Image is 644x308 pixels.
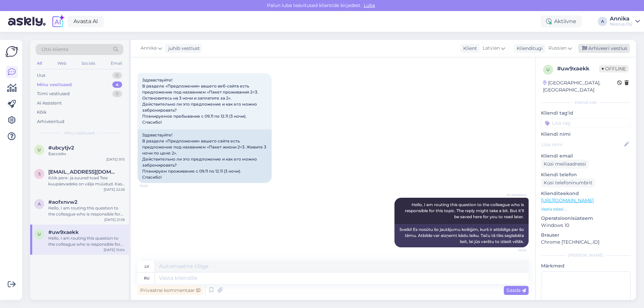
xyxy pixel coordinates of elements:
span: u [38,147,41,152]
div: Socials [80,59,97,68]
div: Noorus OÜ [610,21,633,27]
div: 0 [112,90,122,97]
div: Sveiki! Es nosūtu šo jautājumu kolēģim, kurš ir atbildīgs par šo tēmu. Atbilde var aizņemt kādu l... [394,224,529,247]
div: Privaatne kommentaar [138,286,203,295]
div: Küsi meiliaadressi [541,160,589,169]
div: Email [109,59,123,68]
div: ru [144,272,150,284]
div: [DATE] 15:04 [104,247,125,252]
p: Operatsioonisüsteem [541,215,631,222]
div: Klient [461,45,477,52]
div: Minu vestlused [37,81,72,88]
span: a [38,201,41,206]
span: u [546,67,550,72]
div: Kliendi info [541,100,631,106]
div: [GEOGRAPHIC_DATA], [GEOGRAPHIC_DATA] [543,79,617,94]
span: 15:04 [140,183,165,188]
div: 4 [112,81,122,88]
p: Kliendi email [541,152,631,160]
div: Kõik pere- ja suured toad Teie kuupäevadeks on välja müüdud. Kas soovite valida teisi kuupäevi? [48,175,125,187]
span: Otsi kliente [42,46,68,53]
div: A [598,17,607,26]
span: s [38,171,41,176]
span: #aofxnvw2 [48,199,77,205]
div: All [36,59,43,68]
div: [DATE] 22:26 [104,187,125,192]
span: u [38,232,41,237]
p: Kliendi nimi [541,131,631,138]
p: Kliendi tag'id [541,110,631,117]
span: Russian [548,45,567,52]
img: explore-ai [51,14,65,28]
p: Märkmed [541,262,631,269]
p: Brauser [541,232,631,239]
span: #ubcytjv2 [48,145,74,151]
div: Küsi telefoninumbrit [541,178,595,187]
a: [URL][DOMAIN_NAME] [541,197,594,203]
div: Web [56,59,68,68]
img: Askly Logo [5,45,18,58]
a: Avasta AI [68,16,104,27]
span: Minu vestlused [64,130,95,136]
input: Lisa tag [541,118,631,128]
span: Saada [506,287,526,293]
div: Arhiveeri vestlus [578,44,630,53]
span: Latvian [483,45,500,52]
div: 0 [112,72,122,79]
div: # uw9xaekk [557,65,599,73]
div: [DATE] 9:15 [106,157,125,162]
div: [PERSON_NAME] [541,252,631,258]
input: Lisa nimi [541,141,623,148]
span: 15:04 [501,248,527,253]
p: Klienditeekond [541,190,631,197]
div: Aktiivne [541,15,582,27]
div: Kõik [37,109,47,116]
span: Offline [599,65,629,72]
div: Бассейн [48,151,125,157]
div: [DATE] 21:56 [104,217,125,222]
div: juhib vestlust [166,45,200,52]
span: #uw9xaekk [48,229,79,235]
div: Hello, I am routing this question to the colleague who is responsible for this topic. The reply m... [48,235,125,247]
span: Здравствуйте! В разделе «Предложения» вашего веб-сайта есть предложение под названием «Пакет прож... [142,77,259,125]
div: Tiimi vestlused [37,90,70,97]
div: Здравствуйте! В разделе «Предложения» вашего сайта есть предложение под названием «Пакет жизни 2=... [138,129,272,183]
div: AI Assistent [37,100,62,107]
p: Windows 10 [541,222,631,229]
a: AnnikaNoorus OÜ [610,16,640,27]
span: AI Assistent [501,192,527,197]
span: Annika [141,45,157,52]
div: Uus [37,72,45,79]
div: Klienditugi [514,45,543,52]
div: Annika [610,16,633,21]
span: Hello, I am routing this question to the colleague who is responsible for this topic. The reply m... [405,202,525,219]
div: lv [145,261,149,272]
div: Hello, I am routing this question to the colleague who is responsible for this topic. The reply m... [48,205,125,217]
span: Luba [362,2,377,8]
p: Vaata edasi ... [541,206,631,212]
div: Arhiveeritud [37,118,64,125]
span: sirlepapp@gmail.com [48,169,118,175]
p: Chrome [TECHNICAL_ID] [541,239,631,246]
p: Kliendi telefon [541,171,631,178]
